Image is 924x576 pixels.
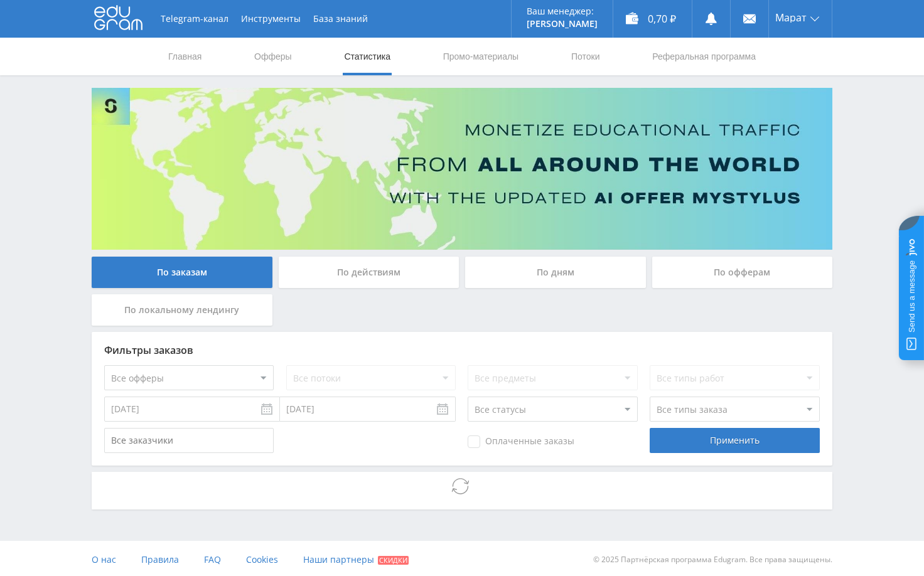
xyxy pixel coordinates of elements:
a: Потоки [570,38,601,75]
input: Все заказчики [104,428,274,453]
span: Правила [141,553,179,565]
p: [PERSON_NAME] [527,19,598,29]
div: По локальному лендингу [92,294,272,326]
span: О нас [92,553,116,565]
div: Применить [650,428,819,453]
span: Наши партнеры [303,553,374,565]
span: Скидки [378,556,409,565]
a: Статистика [343,38,392,75]
a: Промо-материалы [442,38,520,75]
div: По заказам [92,257,272,288]
div: По дням [465,257,646,288]
a: Реферальная программа [651,38,757,75]
div: Фильтры заказов [104,344,820,356]
a: Офферы [253,38,293,75]
span: Cookies [246,553,278,565]
span: FAQ [204,553,221,565]
p: Ваш менеджер: [527,6,598,16]
div: По действиям [279,257,459,288]
a: Главная [167,38,203,75]
span: Марат [775,13,807,23]
span: Оплаченные заказы [468,435,574,448]
img: Banner [92,88,832,250]
div: По офферам [652,257,833,288]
